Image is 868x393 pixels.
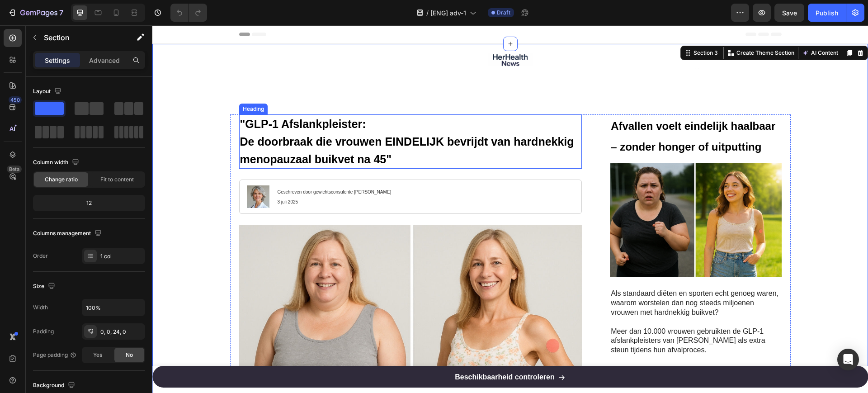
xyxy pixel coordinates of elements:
div: 12 [35,197,143,209]
div: Padding [33,327,54,336]
img: gempages_576157732831232963-62551cb0-2e12-4471-9779-73bc539a16d9.png [335,28,381,41]
button: 7 [4,4,67,22]
button: Publish [808,4,846,22]
div: Undo/Redo [170,4,207,22]
div: Layout [33,85,63,98]
span: Veel van hen gaven aan dat ze in 6 weken tot wel 21 kilo vet kwijt waren geraakt – vooral rond hu... [458,340,627,357]
span: Geschreven door gewichtsconsulente [PERSON_NAME] [125,164,239,169]
p: Create Theme Section [584,24,642,32]
span: / [426,8,429,18]
strong: Afvallen voelt eindelijk haalbaar – zonder honger of uitputting [458,95,623,128]
span: Fit to content [100,175,134,184]
div: Page padding [33,351,77,359]
span: Change ratio [45,175,78,184]
p: Beschikbaarheid controleren [302,347,402,357]
button: AI Content [648,22,688,33]
span: Draft [497,9,510,17]
div: 450 [9,96,22,104]
div: Publish [816,8,838,18]
div: Width [33,303,48,312]
p: Advanced [89,56,120,65]
div: Order [33,252,48,260]
iframe: Design area [152,25,868,393]
div: Background [33,379,77,392]
p: 7 [59,7,63,18]
div: Section 3 [539,24,567,32]
div: Columns management [33,227,104,240]
div: Column width [33,156,81,169]
div: 0, 0, 24, 0 [100,328,143,336]
div: Heading [89,80,113,88]
div: Beta [7,166,22,173]
p: Settings [45,56,70,65]
input: Auto [82,299,145,316]
button: Save [774,4,804,22]
div: Open Intercom Messenger [837,349,859,370]
span: Als standaard diëten en sporten echt genoeg waren, waarom worstelen dan nog steeds miljoenen vrou... [458,264,626,291]
span: Meer dan 10.000 vrouwen gebruikten de GLP-1 afslankpleisters van [PERSON_NAME] als extra steun ti... [458,302,613,329]
strong: "GLP-1 Afslankpleister: [88,92,214,105]
img: gempages_576157732831232963-35bb79b6-fc57-4a15-a67f-955cdb77d3d8.jpg [458,138,629,252]
span: No [126,351,133,359]
div: Size [33,280,57,293]
span: Yes [93,351,102,359]
span: [ENG] adv-1 [430,8,466,18]
img: gempages_576157732831232963-e1745a58-cc1d-49c6-9c11-b1b022664bb6.png [94,160,117,183]
div: 1 col [100,252,143,260]
strong: De doorbraak die vrouwen EINDELIJK bevrijdt van hardnekkig menopauzaal buikvet na 45" [88,110,422,140]
p: Section [44,32,118,43]
span: Save [782,9,797,17]
span: 3 juli 2025 [125,174,146,179]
